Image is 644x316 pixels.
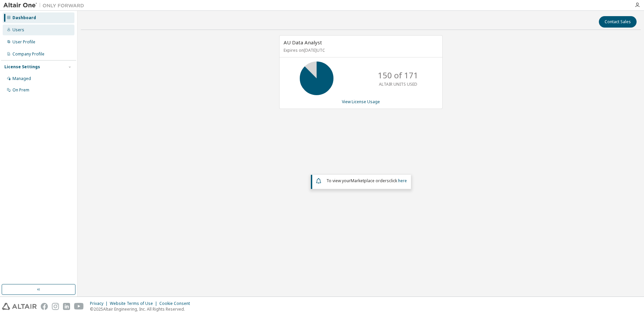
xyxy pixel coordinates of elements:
div: Website Terms of Use [110,301,159,306]
img: youtube.svg [74,303,84,310]
img: Altair One [3,2,88,9]
p: 150 of 171 [378,70,418,81]
span: To view your click [326,178,407,184]
img: facebook.svg [41,303,48,310]
span: AU Data Analyst [284,39,322,46]
div: User Profile [12,39,35,45]
div: Users [12,27,24,33]
div: Managed [12,76,31,81]
a: View License Usage [342,99,380,105]
div: Cookie Consent [159,301,194,306]
div: Privacy [90,301,110,306]
div: License Settings [4,64,40,70]
div: Dashboard [12,15,36,21]
p: ALTAIR UNITS USED [379,81,417,87]
img: linkedin.svg [63,303,70,310]
a: here [398,178,407,184]
p: © 2025 Altair Engineering, Inc. All Rights Reserved. [90,306,194,312]
p: Expires on [DATE] UTC [284,47,437,53]
div: Company Profile [12,51,44,57]
button: Contact Sales [599,16,637,28]
em: Marketplace orders [351,178,389,184]
img: altair_logo.svg [2,303,37,310]
div: On Prem [12,87,29,93]
img: instagram.svg [52,303,59,310]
